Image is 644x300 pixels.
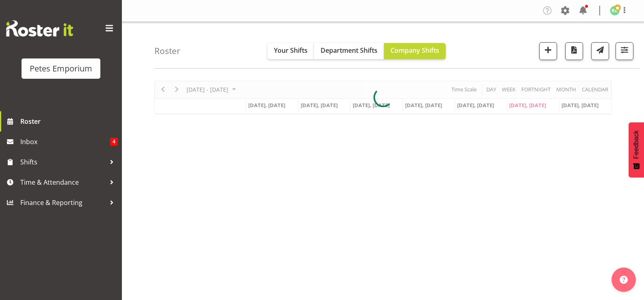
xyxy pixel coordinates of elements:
button: Add a new shift [539,42,557,60]
h4: Roster [154,46,180,56]
div: Petes Emporium [30,63,92,75]
button: Department Shifts [314,43,384,59]
span: Your Shifts [274,46,308,55]
span: Roster [20,115,118,127]
img: ruth-robertson-taylor722.jpg [610,6,620,15]
button: Company Shifts [384,43,446,59]
span: Inbox [20,136,110,148]
span: 4 [110,138,118,146]
button: Feedback - Show survey [629,122,644,177]
img: help-xxl-2.png [620,276,628,284]
button: Filter Shifts [616,42,633,60]
span: Time & Attendance [20,176,106,188]
button: Your Shifts [267,43,314,59]
span: Feedback [633,130,640,159]
button: Download a PDF of the roster according to the set date range. [565,42,583,60]
span: Company Shifts [390,46,439,55]
span: Department Shifts [321,46,377,55]
span: Shifts [20,156,106,168]
button: Send a list of all shifts for the selected filtered period to all rostered employees. [591,42,609,60]
img: Rosterit website logo [6,20,73,37]
span: Finance & Reporting [20,196,106,209]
